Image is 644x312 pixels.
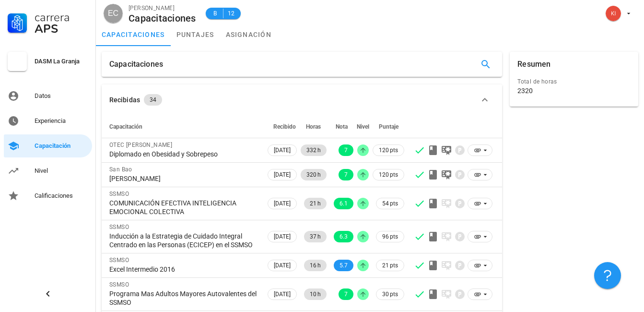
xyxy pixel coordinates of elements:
th: Capacitación [102,115,266,138]
span: 6.1 [340,198,348,209]
th: Recibido [266,115,299,138]
a: Experiencia [4,109,92,132]
div: APS [35,23,88,35]
a: Datos [4,84,92,108]
span: Nota [336,123,348,130]
span: Nivel [357,123,369,130]
span: 37 h [310,231,321,242]
div: Capacitaciones [129,13,196,24]
span: 54 pts [382,199,398,208]
span: 7 [344,144,348,156]
span: [DATE] [274,145,291,156]
span: 6.3 [340,231,348,242]
span: [DATE] [274,289,291,300]
div: Diplomado en Obesidad y Sobrepeso [109,150,258,158]
span: San Bao [109,166,132,173]
span: 120 pts [379,170,398,180]
span: EC [108,4,118,23]
span: Capacitación [109,123,142,130]
div: Datos [35,92,88,100]
span: SSMSO [109,281,129,288]
span: 320 h [306,169,321,180]
span: 120 pts [379,145,398,155]
div: [PERSON_NAME] [109,174,258,183]
div: Excel Intermedio 2016 [109,265,258,274]
span: Recibido [273,123,296,130]
th: Nota [328,115,355,138]
a: capacitaciones [96,23,171,46]
span: 34 [150,94,156,106]
span: SSMSO [109,257,129,264]
div: Programa Mas Adultos Mayores Autovalentes del SSMSO [109,289,258,307]
span: [DATE] [274,260,291,271]
span: 7 [344,288,348,300]
span: Puntaje [379,123,398,130]
a: asignación [220,23,278,46]
div: Capacitación [35,142,88,150]
th: Nivel [355,115,371,138]
span: SSMSO [109,191,129,197]
span: 332 h [306,144,321,156]
span: [DATE] [274,198,291,209]
span: OTEC [PERSON_NAME] [109,142,172,148]
div: DASM La Granja [35,58,88,65]
span: 7 [344,169,348,180]
div: Total de horas [517,77,631,86]
span: 5.7 [340,260,348,271]
div: Capacitaciones [109,52,163,77]
div: avatar [104,4,123,23]
div: COMUNICACIÓN EFECTIVA INTELIGENCIA EMOCIONAL COLECTIVA [109,199,258,216]
button: Recibidas 34 [102,84,502,115]
span: 12 [227,9,235,18]
span: [DATE] [274,231,291,242]
span: B [211,9,219,18]
div: Nivel [35,167,88,175]
span: 21 pts [382,261,398,270]
span: 16 h [310,260,321,271]
div: Carrera [35,12,88,23]
span: SSMSO [109,224,129,230]
a: Capacitación [4,134,92,157]
span: 10 h [310,288,321,300]
a: Calificaciones [4,184,92,207]
a: Nivel [4,159,92,182]
div: Resumen [517,52,550,77]
a: puntajes [171,23,220,46]
th: Horas [299,115,328,138]
div: Inducción a la Estrategia de Cuidado Integral Centrado en las Personas (ECICEP) en el SSMSO [109,232,258,249]
span: Horas [306,123,321,130]
span: 21 h [310,198,321,209]
div: avatar [606,6,621,21]
div: Experiencia [35,117,88,125]
th: Puntaje [371,115,406,138]
span: [DATE] [274,169,291,180]
span: 96 pts [382,232,398,241]
div: [PERSON_NAME] [129,3,196,13]
div: Calificaciones [35,192,88,200]
span: 30 pts [382,289,398,299]
div: Recibidas [109,95,140,105]
div: 2320 [517,86,533,95]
